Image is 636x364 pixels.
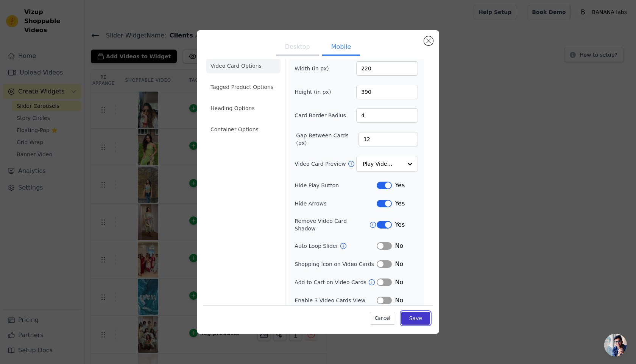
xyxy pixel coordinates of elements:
label: Video Card Preview [295,160,347,168]
span: No [395,296,403,305]
button: Mobile [322,39,360,56]
label: Remove Video Card Shadow [295,217,369,232]
li: Tagged Product Options [206,79,281,95]
li: Video Card Options [206,58,281,73]
label: Shopping Icon on Video Cards [295,260,374,268]
span: Yes [395,181,405,190]
label: Auto Loop Slider [295,242,340,250]
span: No [395,278,403,287]
li: Heading Options [206,101,281,116]
button: Save [401,312,430,325]
span: No [395,241,403,250]
button: Close modal [424,36,433,45]
button: Desktop [276,39,319,56]
label: Height (in px) [295,88,336,96]
label: Card Border Radius [295,112,346,119]
label: Hide Play Button [295,182,377,189]
li: Container Options [206,122,281,137]
span: Yes [395,220,405,229]
label: Width (in px) [295,65,336,72]
label: Gap Between Cards (px) [296,132,359,147]
label: Enable 3 Video Cards View [295,297,377,304]
label: Hide Arrows [295,200,377,207]
span: No [395,260,403,269]
div: Open chat [604,334,627,356]
label: Add to Cart on Video Cards [295,278,368,286]
button: Cancel [370,312,395,325]
span: Yes [395,199,405,208]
